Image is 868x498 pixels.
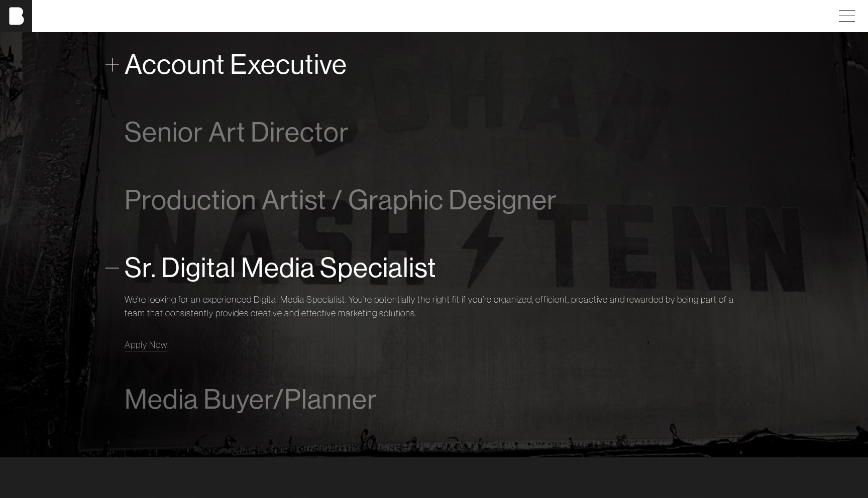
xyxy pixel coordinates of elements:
[125,49,347,80] span: Account Executive
[125,117,349,148] span: Senior Art Director
[125,384,377,415] span: Media Buyer/Planner
[125,293,743,320] p: We’re looking for an experienced Digital Media Specialist. You’re potentially the right fit if yo...
[125,253,437,283] span: Sr. Digital Media Specialist
[125,339,167,350] span: Apply Now
[125,185,557,215] span: Production Artist / Graphic Designer
[125,338,167,351] a: Apply Now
